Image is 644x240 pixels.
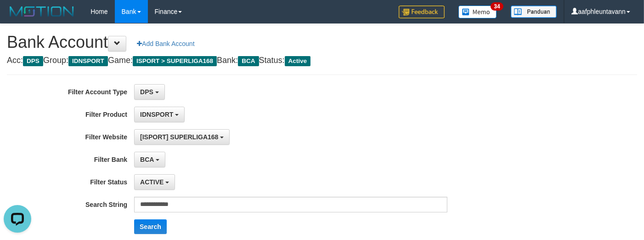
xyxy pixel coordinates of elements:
[140,133,218,141] span: [ISPORT] SUPERLIGA168
[4,4,31,31] button: Open LiveChat chat widget
[140,111,173,118] span: IDNSPORT
[458,6,497,18] img: Button%20Memo.svg
[68,56,108,66] span: IDNSPORT
[140,156,154,163] span: BCA
[7,33,637,51] h1: Bank Account
[399,6,445,18] img: Feedback.jpg
[7,5,77,18] img: MOTION_logo.png
[133,56,217,66] span: ISPORT > SUPERLIGA168
[238,56,259,66] span: BCA
[491,2,503,11] span: 34
[285,56,311,66] span: Active
[134,174,175,190] button: ACTIVE
[134,107,185,122] button: IDNSPORT
[140,178,164,186] span: ACTIVE
[7,56,637,65] h4: Acc: Group: Game: Bank: Status:
[134,219,167,234] button: Search
[134,84,165,100] button: DPS
[511,6,557,18] img: panduan.png
[131,36,200,51] a: Add Bank Account
[134,152,165,167] button: BCA
[23,56,43,66] span: DPS
[134,129,230,145] button: [ISPORT] SUPERLIGA168
[140,88,153,96] span: DPS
